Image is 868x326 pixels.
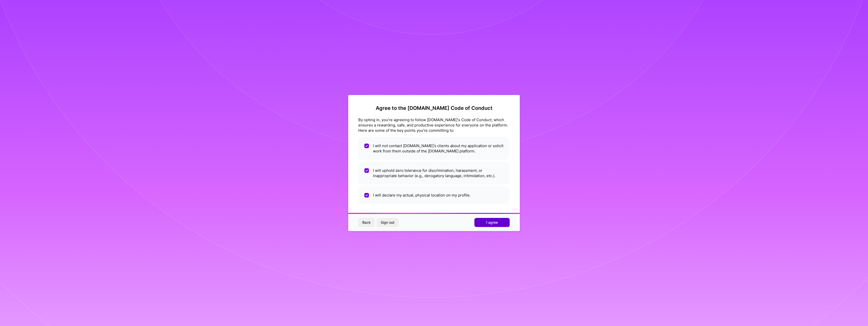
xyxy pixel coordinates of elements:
span: I agree [486,220,498,225]
span: Sign out [381,220,394,225]
span: Back [362,220,371,225]
h2: Agree to the [DOMAIN_NAME] Code of Conduct [358,105,510,111]
li: I will declare my actual, physical location on my profile. [358,186,510,204]
li: I will uphold zero tolerance for discrimination, harassment, or inappropriate behavior (e.g., der... [358,162,510,184]
button: I agree [474,218,510,227]
li: I will not contact [DOMAIN_NAME]'s clients about my application or solicit work from them outside... [358,137,510,160]
button: Sign out [377,218,398,227]
button: Back [358,218,375,227]
div: By opting in, you're agreeing to follow [DOMAIN_NAME]'s Code of Conduct, which ensures a rewardin... [358,117,510,133]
